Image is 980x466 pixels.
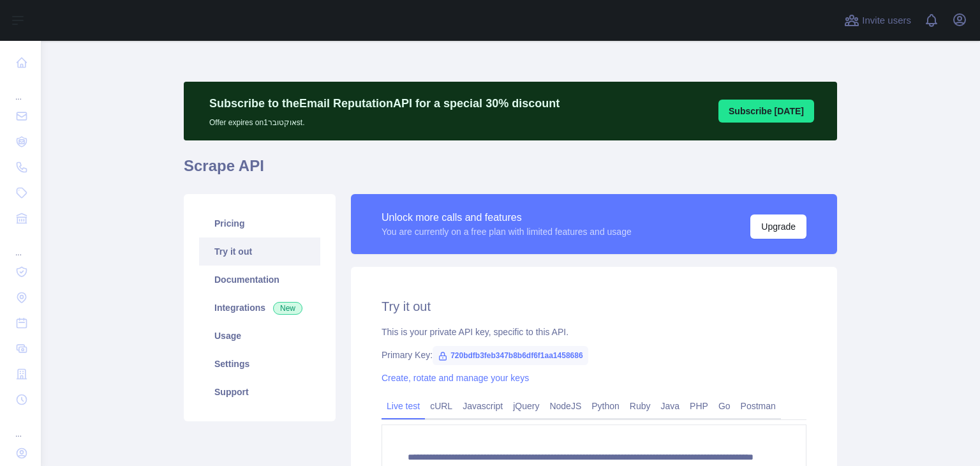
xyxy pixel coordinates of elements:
[750,214,806,239] button: Upgrade
[433,346,588,365] span: 720bdfb3feb347b8b6df6f1aa1458686
[10,77,31,102] div: ...
[685,396,713,416] a: PHP
[209,112,560,128] p: Offer expires on אוקטובר 1st.
[736,396,781,416] a: Postman
[544,396,586,416] a: NodeJS
[842,10,914,31] button: Invite users
[10,232,31,258] div: ...
[199,294,320,322] a: Integrations New
[862,13,911,28] span: Invite users
[656,396,685,416] a: Java
[382,373,529,383] a: Create, rotate and manage your keys
[10,414,31,439] div: ...
[625,396,656,416] a: Ruby
[382,349,806,361] div: Primary Key:
[713,396,736,416] a: Go
[184,156,837,186] h1: Scrape API
[718,100,814,123] button: Subscribe [DATE]
[508,396,544,416] a: jQuery
[382,225,632,238] div: You are currently on a free plan with limited features and usage
[457,396,508,416] a: Javascript
[209,94,560,112] p: Subscribe to the Email Reputation API for a special 30 % discount
[382,326,806,338] div: This is your private API key, specific to this API.
[199,322,320,350] a: Usage
[199,378,320,406] a: Support
[199,266,320,294] a: Documentation
[199,237,320,266] a: Try it out
[273,302,302,315] span: New
[382,210,632,225] div: Unlock more calls and features
[586,396,625,416] a: Python
[382,297,806,315] h2: Try it out
[199,350,320,378] a: Settings
[382,396,425,416] a: Live test
[199,209,320,237] a: Pricing
[425,396,457,416] a: cURL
